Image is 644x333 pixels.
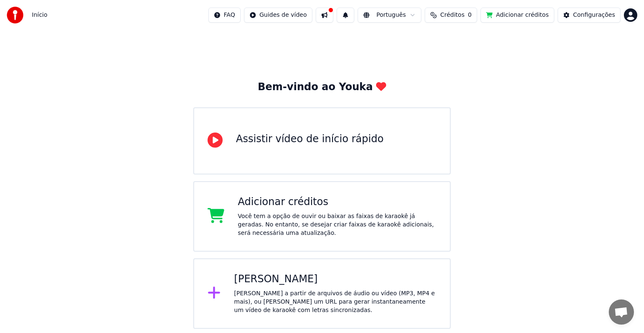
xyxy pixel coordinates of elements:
[425,8,477,23] button: Créditos0
[480,8,554,23] button: Adicionar créditos
[238,195,436,209] div: Adicionar créditos
[558,8,621,23] button: Configurações
[234,273,436,286] div: [PERSON_NAME]
[234,289,436,315] div: [PERSON_NAME] a partir de arquivos de áudio ou vídeo (MP3, MP4 e mais), ou [PERSON_NAME] um URL p...
[258,81,386,94] div: Bem-vindo ao Youka
[7,7,23,23] img: youka
[440,11,465,19] span: Créditos
[32,11,47,19] span: Início
[208,8,241,23] button: FAQ
[236,133,384,146] div: Assistir vídeo de início rápido
[238,212,436,237] div: Você tem a opção de ouvir ou baixar as faixas de karaokê já geradas. No entanto, se desejar criar...
[468,11,472,19] span: 0
[609,299,634,325] div: Bate-papo aberto
[244,8,312,23] button: Guides de vídeo
[32,11,47,19] nav: breadcrumb
[573,11,615,19] div: Configurações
